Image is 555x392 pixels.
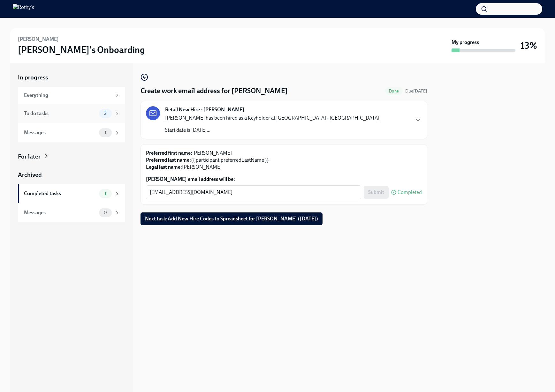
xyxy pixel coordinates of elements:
[18,87,125,104] a: Everything
[100,210,111,215] span: 0
[452,39,479,46] strong: My progress
[18,104,125,123] a: To do tasks2
[24,110,96,117] div: To do tasks
[18,44,145,55] h3: [PERSON_NAME]'s Onboarding
[101,191,110,196] span: 1
[101,130,110,135] span: 1
[405,88,427,94] span: Due
[18,152,41,161] div: For later
[18,203,125,222] a: Messages0
[24,92,112,99] div: Everything
[141,212,323,225] button: Next task:Add New Hire Codes to Spreadsheet for [PERSON_NAME] ([DATE])
[165,115,381,122] p: [PERSON_NAME] has been hired as a Keyholder at [GEOGRAPHIC_DATA] - [GEOGRAPHIC_DATA].
[13,4,34,14] img: Rothy's
[413,88,427,94] strong: [DATE]
[18,152,125,161] a: For later
[398,190,422,195] span: Completed
[24,129,96,136] div: Messages
[165,127,381,134] p: Start date is [DATE]...
[146,150,422,171] p: [PERSON_NAME] {{ participant.preferredLastName }} [PERSON_NAME]
[100,111,110,116] span: 2
[165,106,244,113] strong: Retail New Hire - [PERSON_NAME]
[146,164,182,170] strong: Legal last name:
[146,150,192,156] strong: Preferred first name:
[24,190,96,197] div: Completed tasks
[24,209,96,216] div: Messages
[146,176,422,183] label: [PERSON_NAME] email address will be:
[405,88,427,94] span: September 10th, 2025 09:00
[145,216,318,222] span: Next task : Add New Hire Codes to Spreadsheet for [PERSON_NAME] ([DATE])
[141,86,288,96] h4: Create work email address for [PERSON_NAME]
[150,189,357,196] textarea: [EMAIL_ADDRESS][DOMAIN_NAME]
[385,89,403,93] span: Done
[521,40,537,51] h3: 13%
[18,184,125,203] a: Completed tasks1
[18,36,59,43] h6: [PERSON_NAME]
[18,123,125,142] a: Messages1
[18,73,125,82] a: In progress
[146,157,191,163] strong: Preferred last name:
[18,171,125,179] a: Archived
